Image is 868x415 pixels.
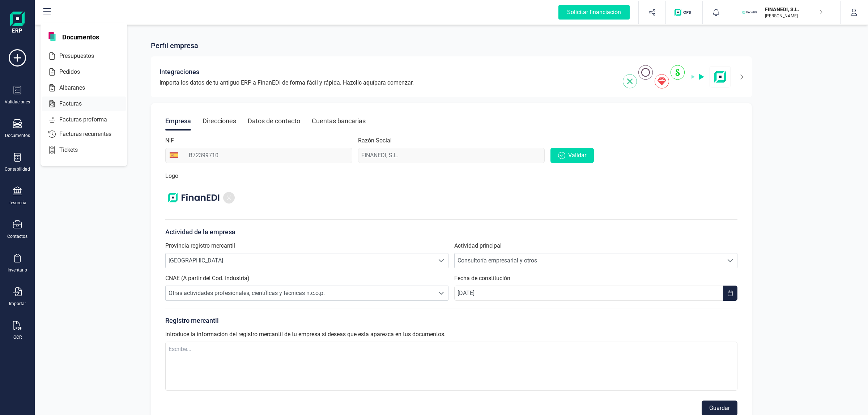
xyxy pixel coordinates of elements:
label: Razón Social [358,136,392,145]
p: Actividad de la empresa [165,227,737,237]
p: Logo [165,172,178,180]
span: Perfil empresa [151,40,198,51]
img: Logo de OPS [675,9,694,16]
span: Documentos [58,32,103,41]
p: FINANEDI, S.L. [765,6,823,13]
span: clic aquí [353,79,374,86]
label: NIF [165,136,174,145]
img: logo [165,183,223,212]
label: Introduce la información del registro mercantil de tu empresa si deseas que esta aparezca en tus ... [165,330,446,339]
div: Cuentas bancarias [312,112,366,131]
button: Logo de OPS [670,1,698,24]
label: Fecha de constitución [454,274,510,283]
label: CNAE (A partir del Cod. Industria) [165,274,250,283]
img: Logo Finanedi [10,12,25,35]
div: Contabilidad [5,166,30,172]
input: dd/mm/aaaa [454,286,723,301]
span: Tickets [56,146,91,154]
span: Integraciones [159,67,199,77]
button: Choose Date [723,286,737,301]
span: Albaranes [56,84,98,92]
span: Validar [568,151,586,160]
span: Pedidos [56,68,93,76]
button: FIFINANEDI, S.L.[PERSON_NAME] [739,1,831,24]
button: Solicitar financiación [550,1,638,24]
div: OCR [13,334,22,340]
p: [PERSON_NAME] [765,13,823,19]
span: [GEOGRAPHIC_DATA] [166,253,434,268]
div: Validaciones [5,99,30,105]
span: Facturas proforma [56,115,120,124]
span: Facturas [56,99,95,108]
div: Documentos [5,133,30,138]
img: integrations-img [623,65,731,89]
div: Contactos [7,234,27,239]
img: FI [742,4,758,20]
span: Otras actividades profesionales, científicas y técnicas n.c.o.p. [166,286,434,300]
span: Importa los datos de tu antiguo ERP a FinanEDI de forma fácil y rápida. Haz para comenzar. [159,78,414,87]
div: Datos de contacto [248,112,300,131]
div: Solicitar financiación [558,5,630,20]
div: Eliminar logo [223,192,235,204]
div: Inventario [8,267,27,273]
span: Consultoría empresarial y otros [455,253,723,268]
button: Validar [550,148,594,163]
label: Provincia registro mercantil [165,241,235,250]
span: Facturas recurrentes [56,130,124,138]
div: Importar [9,301,26,307]
label: Actividad principal [454,241,502,250]
div: Empresa [165,112,191,131]
div: Direcciones [203,112,236,131]
span: Presupuestos [56,52,107,60]
div: Tesorería [9,200,26,206]
p: Registro mercantil [165,316,737,326]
